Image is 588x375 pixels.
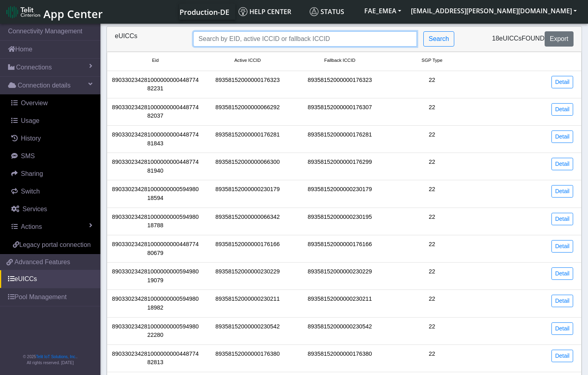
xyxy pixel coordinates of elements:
[551,130,573,143] a: Detail
[551,240,573,253] a: Detail
[423,31,454,47] button: Search
[545,31,574,47] button: Export
[202,103,294,120] div: 89358152000000066292
[202,185,294,202] div: 89358152000000230179
[310,7,318,16] img: status.svg
[294,267,386,285] div: 89358152000000230229
[18,81,71,90] span: Connection details
[551,103,573,116] a: Detail
[386,213,478,230] div: 22
[294,158,386,175] div: 89358152000000176299
[386,76,478,93] div: 22
[202,213,294,230] div: 89358152000000066342
[193,31,417,47] input: Search...
[386,158,478,175] div: 22
[109,295,202,312] div: 89033023428100000000059498018982
[386,185,478,202] div: 22
[386,240,478,257] div: 22
[109,322,202,340] div: 89033023428100000000059498022280
[19,241,91,248] span: Legacy portal connection
[294,295,386,312] div: 89358152000000230211
[21,153,35,159] span: SMS
[294,350,386,367] div: 89358152000000176380
[109,130,202,148] div: 89033023428100000000044877481843
[21,170,43,177] span: Sharing
[6,3,102,20] a: App Center
[294,213,386,230] div: 89358152000000230195
[14,257,70,267] span: Advanced Features
[202,295,294,312] div: 89358152000000230211
[239,7,291,16] span: Help center
[294,185,386,202] div: 89358152000000230179
[202,130,294,148] div: 89358152000000176281
[109,213,202,230] div: 89033023428100000000059498018788
[109,158,202,175] div: 89033023428100000000044877481940
[551,185,573,198] a: Detail
[3,183,100,200] a: Switch
[294,240,386,257] div: 89358152000000176166
[551,158,573,170] a: Detail
[386,295,478,312] div: 22
[202,322,294,340] div: 89358152000000230542
[551,213,573,225] a: Detail
[550,35,568,42] span: Export
[422,57,443,64] span: SGP Type
[3,200,100,218] a: Services
[235,4,306,20] a: Help center
[36,355,76,359] a: Telit IoT Solutions, Inc.
[499,35,522,42] span: eUICCs
[3,130,100,147] a: History
[386,103,478,120] div: 22
[109,267,202,285] div: 89033023428100000000059498019079
[109,76,202,93] div: 89033023428100000000044877482231
[109,240,202,257] div: 89033023428100000000044877480679
[294,76,386,93] div: 89358152000000176323
[551,350,573,362] a: Detail
[3,94,100,112] a: Overview
[6,6,40,18] img: logo-telit-cinterion-gw-new.png
[22,206,47,212] span: Services
[3,165,100,183] a: Sharing
[386,267,478,285] div: 22
[109,185,202,202] div: 89033023428100000000059498018594
[202,240,294,257] div: 89358152000000176166
[21,188,40,195] span: Switch
[202,158,294,175] div: 89358152000000066300
[109,31,187,47] div: eUICCs
[310,7,344,16] span: Status
[202,267,294,285] div: 89358152000000230229
[3,218,100,236] a: Actions
[109,350,202,367] div: 89033023428100000000044877482813
[551,76,573,88] a: Detail
[306,4,359,20] a: Status
[386,130,478,148] div: 22
[21,223,42,230] span: Actions
[179,4,229,20] a: Your current platform instance
[294,130,386,148] div: 89358152000000176281
[234,57,261,64] span: Active ICCID
[43,6,103,21] span: App Center
[3,112,100,130] a: Usage
[202,76,294,93] div: 89358152000000176323
[324,57,355,64] span: Fallback ICCID
[406,4,582,18] button: [EMAIL_ADDRESS][PERSON_NAME][DOMAIN_NAME]
[21,135,41,142] span: History
[294,322,386,340] div: 89358152000000230542
[152,57,159,64] span: Eid
[551,295,573,307] a: Detail
[239,7,247,16] img: knowledge.svg
[551,267,573,280] a: Detail
[359,4,406,18] button: FAE_EMEA
[21,100,48,106] span: Overview
[180,7,229,17] span: Production-DE
[3,147,100,165] a: SMS
[386,350,478,367] div: 22
[21,117,39,124] span: Usage
[202,350,294,367] div: 89358152000000176380
[522,35,545,42] span: found
[16,63,52,72] span: Connections
[109,103,202,120] div: 89033023428100000000044877482037
[386,322,478,340] div: 22
[492,35,499,42] span: 18
[551,322,573,335] a: Detail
